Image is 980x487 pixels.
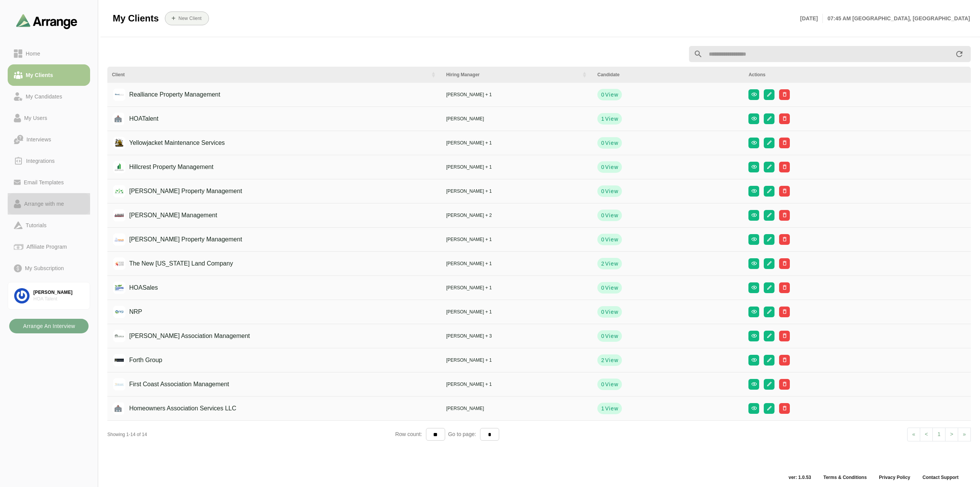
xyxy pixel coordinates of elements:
b: New Client [178,16,201,21]
div: My Users [21,113,50,123]
div: HOASales [117,280,158,295]
span: View [605,308,618,316]
span: View [605,332,618,340]
strong: 0 [601,284,605,292]
strong: 0 [601,308,605,316]
strong: 0 [601,236,605,243]
img: NPM_logo.png [113,185,125,197]
button: 0View [597,89,622,100]
div: [PERSON_NAME] + 1 [446,91,588,98]
div: Realliance Property Management [117,87,220,102]
strong: 0 [601,187,605,195]
button: 2View [597,258,622,269]
div: Forth Group [117,353,162,367]
span: Row count: [395,431,426,437]
div: [PERSON_NAME] + 3 [446,333,588,339]
div: [PERSON_NAME] + 2 [446,212,588,219]
div: HOA Talent [33,296,84,302]
div: [PERSON_NAME] + 1 [446,284,588,291]
div: [PERSON_NAME] Management [117,208,217,223]
img: HAS-Logo-1000px-(1).png [113,282,125,294]
strong: 0 [601,380,605,388]
div: Affiliate Program [23,242,70,251]
strong: 1 [601,405,605,412]
span: Go to page: [445,431,480,437]
img: placeholder logo [112,113,124,125]
img: Screenshot-2025-07-15-124054.png [113,354,125,366]
div: [PERSON_NAME] + 1 [446,381,588,388]
button: 2View [597,354,622,366]
button: 0View [597,210,622,221]
span: View [605,163,618,171]
a: Contact Support [916,474,965,480]
div: [PERSON_NAME] + 1 [446,308,588,315]
a: Terms & Conditions [817,474,873,480]
img: NRP-Logo_color_horizontal.png [113,306,125,318]
a: Interviews [8,129,90,150]
a: My Clients [8,64,90,86]
div: [PERSON_NAME] + 1 [446,188,588,195]
div: Showing 1-14 of 14 [107,431,395,438]
img: mmi.png [113,209,125,221]
div: First Coast Association Management [117,377,229,392]
img: placeholder logo [112,402,124,415]
button: 0View [597,161,622,173]
img: arrangeai-name-small-logo.4d2b8aee.svg [16,14,77,29]
button: 0View [597,234,622,245]
button: 1View [597,403,622,414]
span: View [605,356,618,364]
div: Hillcrest Property Management [117,160,214,174]
a: [PERSON_NAME]HOA Talent [8,282,90,310]
button: 0View [597,330,622,342]
a: Tutorials [8,215,90,236]
a: Integrations [8,150,90,172]
button: New Client [165,11,209,25]
span: View [605,405,618,412]
div: The New [US_STATE] Land Company [117,256,233,271]
img: Logo.jpg [113,161,125,173]
button: 0View [597,379,622,390]
button: 0View [597,306,622,318]
div: [PERSON_NAME] + 1 [446,164,588,171]
a: My Subscription [8,257,90,279]
a: Arrange with me [8,193,90,215]
img: FCAM-logo.png [113,378,125,390]
a: Home [8,43,90,64]
strong: 0 [601,212,605,219]
div: [PERSON_NAME] + 1 [446,357,588,364]
span: View [605,139,618,147]
div: NRP [117,305,142,319]
img: tnwlc.png [113,257,125,270]
div: [PERSON_NAME] Property Management [117,184,242,198]
img: YJ-Logo.png [113,137,125,149]
div: [PERSON_NAME] [446,115,588,122]
div: [PERSON_NAME] [33,289,84,296]
a: Affiliate Program [8,236,90,257]
span: View [605,212,618,219]
div: [PERSON_NAME] + 1 [446,260,588,267]
div: HOATalent [117,112,158,126]
div: Actions [748,71,966,78]
div: Homeowners Association Services LLC [117,401,236,416]
b: Arrange An Interview [23,319,75,333]
a: Privacy Policy [873,474,916,480]
strong: 0 [601,163,605,171]
div: [PERSON_NAME] + 1 [446,139,588,146]
button: 1View [597,113,622,125]
div: My Candidates [23,92,65,101]
span: My Clients [113,13,159,24]
span: View [605,91,618,98]
button: 0View [597,282,622,294]
div: Tutorials [23,221,49,230]
i: appended action [955,49,964,59]
span: View [605,236,618,243]
div: [PERSON_NAME] [446,405,588,412]
strong: 1 [601,115,605,123]
p: [DATE] [800,14,823,23]
span: View [605,380,618,388]
p: 07:45 AM [GEOGRAPHIC_DATA], [GEOGRAPHIC_DATA] [823,14,970,23]
span: View [605,187,618,195]
div: My Clients [23,71,56,80]
div: Yellowjacket Maintenance Services [117,136,225,150]
strong: 0 [601,139,605,147]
